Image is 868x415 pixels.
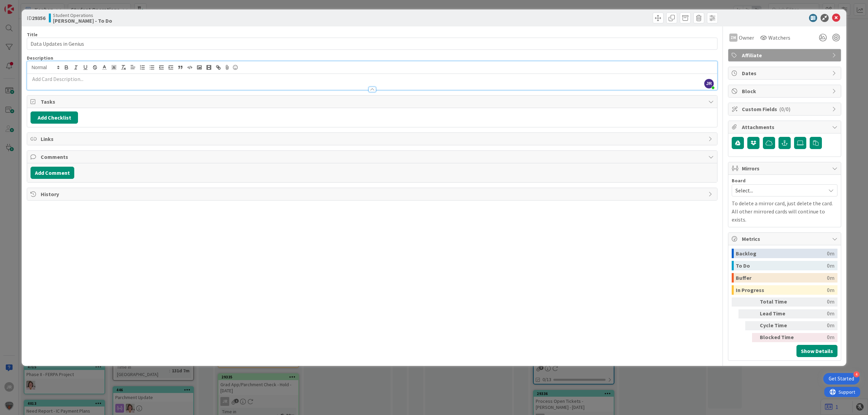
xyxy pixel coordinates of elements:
span: Support [14,1,31,9]
span: Watchers [768,34,790,42]
button: Show Details [796,345,837,357]
div: Lead Time [760,309,797,318]
span: JR [704,79,714,88]
div: 0m [827,273,834,283]
div: Open Get Started checklist, remaining modules: 4 [823,373,860,385]
label: Title [27,32,38,38]
span: Mirrors [742,164,829,172]
div: Total Time [760,297,797,307]
span: Links [41,135,705,143]
div: 0m [827,285,834,295]
div: Buffer [736,273,827,283]
span: ID [27,14,45,22]
b: 29356 [32,15,45,21]
span: Block [742,87,829,95]
span: Student Operations [53,13,112,18]
div: 0m [800,309,834,318]
b: [PERSON_NAME] - To Do [53,18,112,23]
div: ZM [729,34,737,42]
span: Select... [735,186,822,195]
span: Board [732,178,746,183]
div: 0m [827,261,834,270]
div: Cycle Time [760,321,797,330]
span: Metrics [742,235,829,243]
span: Description [27,55,53,61]
span: ( 0/0 ) [779,106,790,112]
div: Backlog [736,249,827,258]
span: Owner [739,34,754,42]
div: 0m [827,249,834,258]
span: Affiliate [742,51,829,59]
div: To Do [736,261,827,270]
div: 0m [800,321,834,330]
input: type card name here... [27,38,717,50]
div: In Progress [736,285,827,295]
span: Attachments [742,123,829,131]
button: Add Comment [31,167,74,179]
span: History [41,190,705,198]
div: 0m [800,297,834,307]
div: Blocked Time [760,333,797,342]
span: Tasks [41,98,705,106]
div: Get Started [829,375,854,382]
button: Add Checklist [31,111,78,124]
span: Dates [742,69,829,77]
div: 4 [853,371,860,377]
p: To delete a mirror card, just delete the card. All other mirrored cards will continue to exists. [732,199,837,224]
span: Comments [41,153,705,161]
span: Custom Fields [742,105,829,113]
div: 0m [800,333,834,342]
